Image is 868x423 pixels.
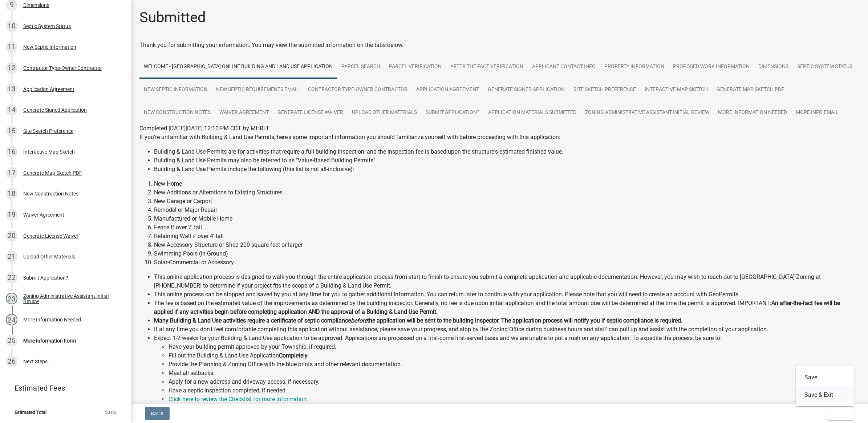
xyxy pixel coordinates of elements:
[6,104,17,116] div: 14
[169,396,307,403] a: Click here to review the Checklist for more information
[169,377,859,386] li: Apply for a new address and driveway access, if necessary.
[23,66,102,71] div: Contractor Type-Owner Contractor
[412,78,483,102] a: Application Agreement
[6,41,17,53] div: 11
[154,147,859,156] li: Building & Land Use Permits are for activities that require a full building inspection, and the i...
[23,129,73,134] div: Site Sketch Preference
[154,232,859,241] li: Retaining Wall if over 4' tall
[139,9,206,26] h1: Submitted
[23,24,71,29] div: Septic System Status
[154,325,859,334] li: If at any time you don't feel comfortable completing this application without assistance, please ...
[23,338,76,343] div: More Information Form
[640,78,712,102] a: Interactive Map Sketch
[367,317,682,324] strong: the application will be sent to the building inspector. The application process will notify you i...
[669,55,754,79] a: Proposed Work Information
[23,212,64,217] div: Waiver Agreement
[279,352,309,359] strong: Completely.
[833,411,844,416] span: Exit
[754,55,793,79] a: Dimensions
[23,44,76,50] div: New Septic Information
[169,395,859,404] li: .
[351,317,367,324] strong: before
[791,101,843,124] a: More Info Email
[23,107,87,112] div: Generate Signed Application
[154,179,859,188] li: New Home
[712,78,788,102] a: Generate Map Sketch PDF
[154,223,859,232] li: Fence if over 7' tall
[6,230,17,242] div: 20
[23,293,119,304] div: Zoning Administrative Assistant Initial Review
[23,317,81,322] div: More Information Needed
[169,369,859,377] li: Meet all setbacks.
[483,78,569,102] a: Generate Signed Application
[796,386,854,404] button: Save & Exit
[273,101,348,124] a: Generate License Waiver
[6,293,17,304] div: 23
[154,197,859,206] li: New Garage or Carport
[154,317,351,324] strong: Many Building & Land Use activities require a certificate of septic compliance
[139,41,859,50] div: Thank you for submitting your information. You may view the submitted information on the tabs below.
[6,251,17,262] div: 21
[154,214,859,223] li: Manufactured or Mobile Home
[139,55,337,79] a: Welcome - [GEOGRAPHIC_DATA] Online Building and Land Use Application
[23,191,78,196] div: New Construction Notes
[6,356,17,367] div: 26
[139,133,859,142] p: If you're unfamiliar with Building & Land Use Permits, here's some important information you shou...
[23,149,75,154] div: Interactive Map Sketch
[6,167,17,179] div: 17
[154,241,859,249] li: New Accessory Structure or Shed 200 square feet or larger
[6,335,17,347] div: 25
[154,206,859,214] li: Remodel or Major Repair
[337,55,385,79] a: Parcel search
[6,188,17,199] div: 18
[304,78,412,102] a: Contractor Type-Owner Contractor
[154,156,859,165] li: Building & Land Use Permits may also be referred to as "Value-Based Building Permits"
[714,101,791,124] a: More Information Needed
[23,87,74,92] div: Application Agreement
[6,20,17,32] div: 10
[796,366,854,407] div: Exit
[600,55,669,79] a: Property Information
[23,275,68,280] div: Submit Application?
[23,254,75,259] div: Upload Other Materials
[6,146,17,158] div: 16
[139,101,215,124] a: New Construction Notes
[169,360,859,369] li: Provide the Planning & Zoning Office with the blue prints and other relevant documentation.
[6,272,17,284] div: 22
[154,334,859,404] li: Expect 1-2 weeks for your Building & Land Use application to be approved. Applications are proces...
[212,78,304,102] a: New Septic Requirements Email
[581,101,714,124] a: Zoning Administrative Assistant Initial Review
[139,125,269,132] span: Completed [DATE][DATE] 12:10 PM CDT by MHRLT
[15,410,46,415] span: Estimated Total
[139,78,212,102] a: New Septic Information
[154,299,859,316] li: The fee is based on the estimated value of the improvements as determined by the building inspect...
[154,249,859,258] li: Swimming Pools (In-Ground)
[215,101,273,124] a: Waiver Agreement
[6,62,17,74] div: 12
[484,101,581,124] a: Application Materials Submitted
[23,3,49,8] div: Dimensions
[528,55,600,79] a: Applicant Contact Info
[23,170,82,175] div: Generate Map Sketch PDF
[169,351,859,360] li: Fill out the Building & Land Use Application
[796,369,854,386] button: Save
[145,407,170,420] button: Back
[169,386,859,395] li: Have a septic inspection completed, if needed.
[446,55,528,79] a: After the Fact Verification
[154,290,859,299] li: This online process can be stopped and saved by you at any time for you to gather additional info...
[154,258,859,267] li: Solar-Commercial or Accessory
[6,314,17,325] div: 24
[827,407,854,420] button: Exit
[793,55,857,79] a: Septic System Status
[105,410,116,415] span: $0.00
[6,125,17,137] div: 15
[6,381,119,395] a: Estimated Fees
[154,188,859,197] li: New Additions or Alterations to Existing Structures
[421,101,484,124] a: Submit Application?
[569,78,640,102] a: Site Sketch Preference
[169,343,859,351] li: Have your building permit approved by your Township, if required.
[151,411,164,416] span: Back
[23,233,78,238] div: Generate License Waiver
[6,83,17,95] div: 13
[154,165,859,174] li: Building & Land Use Permits include the following (this list is not all-inclusive):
